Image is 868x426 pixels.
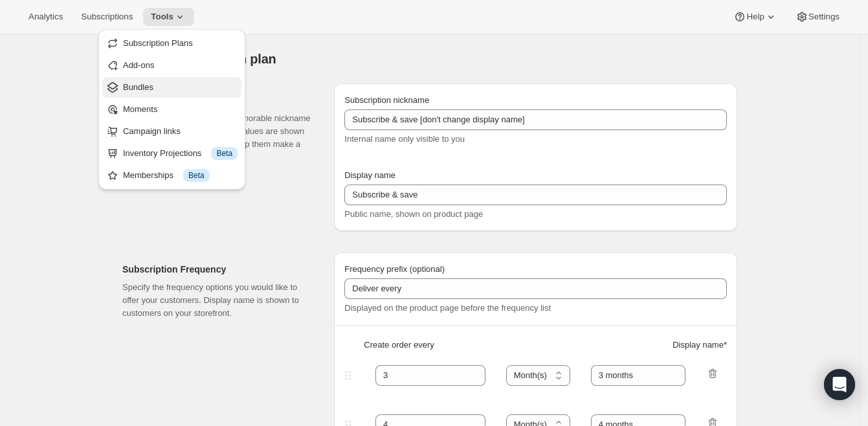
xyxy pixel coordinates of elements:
input: 1 month [591,365,686,386]
span: Bundles [123,82,153,92]
button: Settings [788,8,847,26]
div: Open Intercom Messenger [824,369,855,400]
span: Tools [151,12,173,22]
span: Internal name only visible to you [344,134,465,144]
button: Campaign links [102,121,241,142]
span: Subscription nickname [344,95,429,105]
span: Subscriptions [81,12,133,22]
div: Inventory Projections [123,147,238,160]
p: Specify the frequency options you would like to offer your customers. Display name is shown to cu... [122,281,313,320]
button: Subscription Plans [102,33,241,54]
h2: Subscription Frequency [122,263,313,276]
button: Bundles [102,77,241,98]
input: Deliver every [344,278,727,299]
button: Moments [102,99,241,120]
button: Inventory Projections [102,143,241,164]
button: Help [726,8,785,26]
span: Public name, shown on product page [344,209,483,219]
button: Subscriptions [73,8,140,26]
button: Analytics [21,8,71,26]
input: Subscribe & Save [344,185,727,205]
button: Memberships [102,165,241,186]
span: Subscription Plans [123,38,193,48]
input: Subscribe & Save [344,109,727,130]
span: Settings [808,12,840,22]
span: Beta [216,148,232,159]
button: Tools [143,8,194,26]
span: Beta [188,170,205,181]
span: Display name * [673,339,727,352]
button: Add-ons [102,55,241,76]
span: Campaign links [123,126,181,136]
span: Add-ons [123,60,154,70]
span: Analytics [28,12,63,22]
span: Display name [344,170,395,180]
span: Displayed on the product page before the frequency list [344,303,551,313]
span: Frequency prefix (optional) [344,264,445,274]
span: Create order every [364,339,434,352]
div: Memberships [123,169,238,182]
span: Help [746,12,764,22]
span: Moments [123,104,157,114]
